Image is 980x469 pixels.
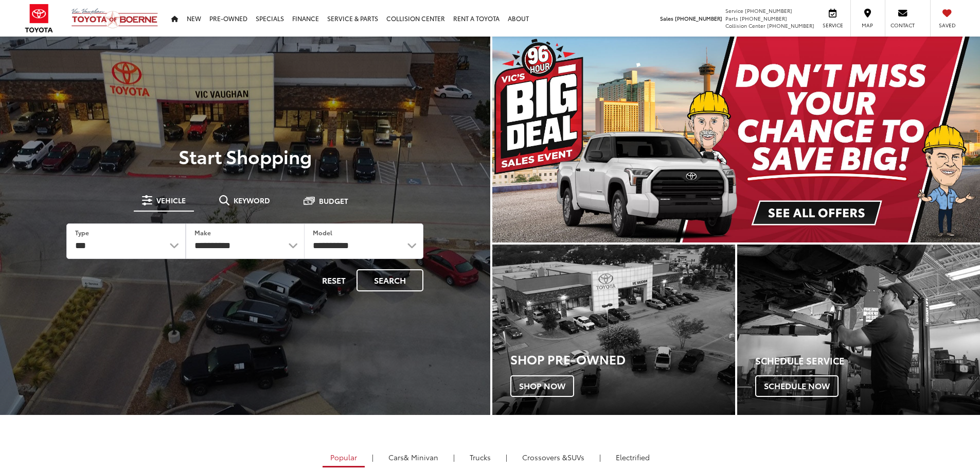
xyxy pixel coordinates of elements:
span: Collision Center [725,22,765,29]
a: Trucks [462,448,498,466]
span: [PHONE_NUMBER] [767,22,814,29]
span: Keyword [234,197,270,204]
span: Shop Now [510,375,574,397]
span: Schedule Now [755,375,839,397]
button: Reset [313,269,354,291]
span: & Minivan [404,452,438,462]
span: Budget [319,197,348,204]
a: Schedule Service Schedule Now [737,245,980,415]
li: | [503,452,510,462]
span: [PHONE_NUMBER] [740,14,787,22]
span: Contact [890,22,915,29]
a: SUVs [514,448,592,466]
button: Search [357,269,423,291]
span: [PHONE_NUMBER] [745,7,792,14]
li: | [597,452,603,462]
li: | [369,452,376,462]
div: Toyota [492,245,735,415]
li: | [451,452,457,462]
a: Shop Pre-Owned Shop Now [492,245,735,415]
span: Map [856,22,879,29]
h4: Schedule Service [755,356,980,366]
a: Cars [381,448,446,466]
h3: Shop Pre-Owned [510,352,735,366]
span: [PHONE_NUMBER] [675,14,722,22]
img: Vic Vaughan Toyota of Boerne [71,8,158,29]
div: Toyota [737,245,980,415]
span: Parts [725,14,738,22]
a: Popular [323,448,365,467]
span: Saved [936,22,958,29]
span: Crossovers & [522,452,567,462]
a: Electrified [608,448,657,466]
p: Start Shopping [43,146,447,166]
span: Service [821,22,844,29]
span: Vehicle [156,197,186,204]
span: Service [725,7,743,14]
label: Make [194,228,211,237]
label: Type [75,228,89,237]
span: Sales [660,14,673,22]
label: Model [313,228,332,237]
